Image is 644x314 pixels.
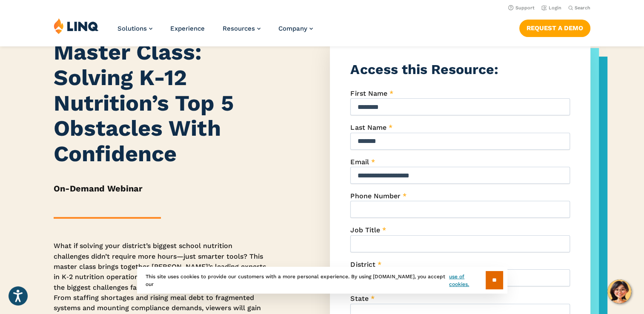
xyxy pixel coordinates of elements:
nav: Button Navigation [519,18,590,37]
span: Search [575,5,590,11]
div: This site uses cookies to provide our customers with a more personal experience. By using [DOMAIN... [137,267,507,294]
span: Company [278,25,307,32]
nav: Primary Navigation [117,18,313,46]
strong: Access this Resource: [350,61,498,77]
span: Email [350,158,369,166]
span: District [350,260,375,268]
span: Last Name [350,123,386,131]
span: Solutions [117,25,147,32]
a: Resources [223,25,260,32]
h1: Master Class: Solving K-12 Nutrition’s Top 5 Obstacles With Confidence [54,40,268,167]
span: Job Title [350,226,380,234]
a: Request a Demo [519,20,590,37]
h5: On-Demand Webinar [54,182,268,195]
a: Support [508,5,535,11]
a: Solutions [117,25,152,32]
img: LINQ | K‑12 Software [54,18,99,34]
span: Resources [223,25,255,32]
a: Company [278,25,313,32]
span: Phone Number [350,192,400,200]
button: Hello, have a question? Let’s chat. [607,280,631,303]
button: Open Search Bar [568,5,590,11]
span: First Name [350,89,387,97]
a: Login [541,5,561,11]
a: use of cookies. [449,273,485,288]
a: Experience [170,25,205,32]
